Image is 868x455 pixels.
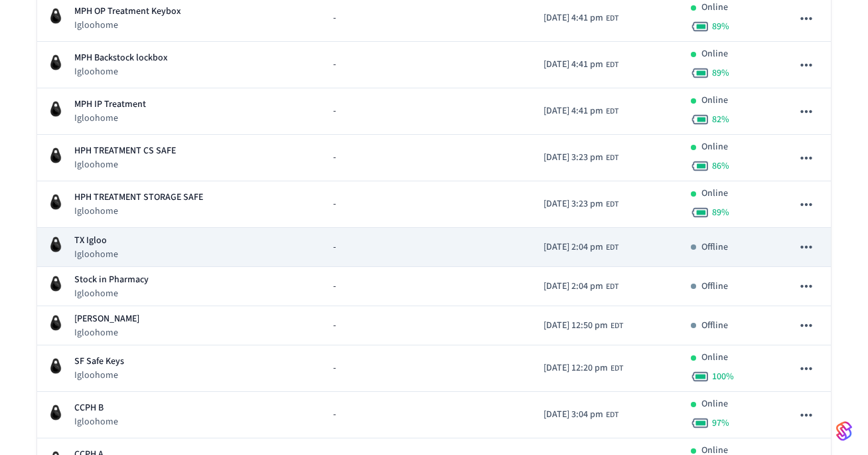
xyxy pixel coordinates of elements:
[606,242,618,254] span: EDT
[74,273,149,287] p: Stock in Pharmacy
[74,369,124,382] p: Igloohome
[701,319,728,333] p: Offline
[48,101,64,117] img: igloohome_igke
[701,47,728,61] p: Online
[333,319,336,333] span: -
[543,58,603,72] span: [DATE] 4:41 pm
[712,416,729,430] span: 97 %
[543,11,618,25] div: America/New_York
[48,54,64,70] img: igloohome_igke
[701,94,728,108] p: Online
[48,8,64,24] img: igloohome_igke
[606,281,618,293] span: EDT
[48,147,64,163] img: igloohome_igke
[701,397,728,411] p: Online
[74,98,146,112] p: MPH IP Treatment
[74,287,149,300] p: Igloohome
[48,315,64,331] img: igloohome_igke
[74,326,139,339] p: Igloohome
[48,358,64,374] img: igloohome_igke
[611,320,623,332] span: EDT
[836,420,852,442] img: SeamLogoGradient.69752ec5.svg
[606,152,618,164] span: EDT
[333,240,336,254] span: -
[74,415,118,428] p: Igloohome
[543,408,603,422] span: [DATE] 3:04 pm
[48,236,64,252] img: igloohome_igke
[74,65,168,78] p: Igloohome
[333,104,336,118] span: -
[606,13,618,25] span: EDT
[712,20,729,33] span: 89 %
[74,5,181,19] p: MPH OP Treatment Keybox
[543,11,603,25] span: [DATE] 4:41 pm
[712,159,729,173] span: 86 %
[543,197,618,211] div: America/New_York
[543,104,603,118] span: [DATE] 4:41 pm
[712,206,729,219] span: 89 %
[543,361,623,375] div: America/New_York
[333,151,336,165] span: -
[712,370,734,383] span: 100 %
[48,405,64,420] img: igloohome_igke
[543,361,608,375] span: [DATE] 12:20 pm
[606,409,618,421] span: EDT
[48,194,64,210] img: igloohome_igke
[74,401,118,415] p: CCPH B
[74,191,203,205] p: HPH TREATMENT STORAGE SAFE
[74,205,203,218] p: Igloohome
[74,355,124,369] p: SF Safe Keys
[74,248,118,261] p: Igloohome
[74,144,176,158] p: HPH TREATMENT CS SAFE
[74,112,146,125] p: Igloohome
[701,1,728,15] p: Online
[543,408,618,422] div: America/New_York
[543,151,603,165] span: [DATE] 3:23 pm
[606,106,618,118] span: EDT
[48,276,64,292] img: igloohome_igke
[701,240,728,254] p: Offline
[333,11,336,25] span: -
[543,58,618,72] div: America/New_York
[606,199,618,211] span: EDT
[74,312,139,326] p: [PERSON_NAME]
[543,280,618,294] div: America/New_York
[333,197,336,211] span: -
[543,240,618,254] div: America/New_York
[333,408,336,422] span: -
[701,140,728,154] p: Online
[543,197,603,211] span: [DATE] 3:23 pm
[543,319,623,333] div: America/New_York
[712,113,729,126] span: 82 %
[701,280,728,294] p: Offline
[74,19,181,32] p: Igloohome
[701,351,728,365] p: Online
[543,151,618,165] div: America/New_York
[543,240,603,254] span: [DATE] 2:04 pm
[333,280,336,294] span: -
[333,361,336,375] span: -
[543,319,608,333] span: [DATE] 12:50 pm
[74,51,168,65] p: MPH Backstock lockbox
[611,363,623,375] span: EDT
[701,187,728,201] p: Online
[74,158,176,171] p: Igloohome
[333,58,336,72] span: -
[74,234,118,248] p: TX Igloo
[712,66,729,80] span: 89 %
[543,104,618,118] div: America/New_York
[606,59,618,71] span: EDT
[543,280,603,294] span: [DATE] 2:04 pm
